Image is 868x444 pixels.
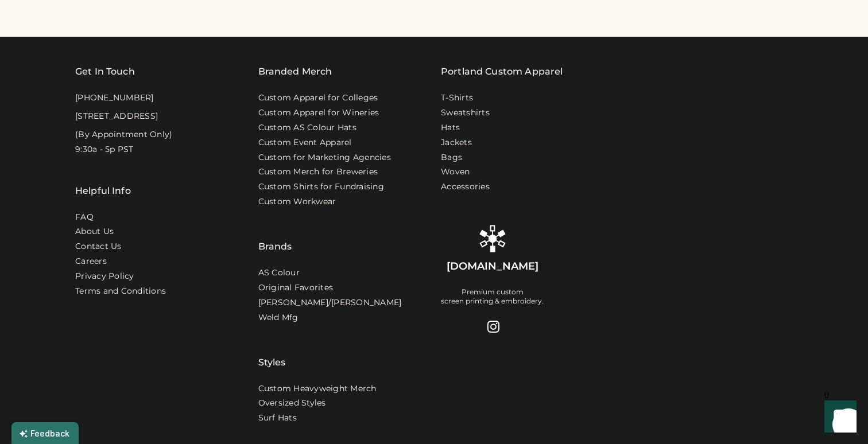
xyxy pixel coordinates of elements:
[258,181,384,193] a: Custom Shirts for Fundraising
[258,137,352,149] a: Custom Event Apparel
[75,226,114,237] a: About Us
[258,166,378,178] a: Custom Merch for Breweries
[441,137,472,149] a: Jackets
[75,92,154,104] div: [PHONE_NUMBER]
[441,166,470,178] a: Woven
[258,65,332,79] div: Branded Merch
[441,107,490,119] a: Sweatshirts
[75,184,131,198] div: Helpful Info
[258,412,297,424] a: Surf Hats
[813,392,863,442] iframe: Front Chat
[75,111,158,122] div: [STREET_ADDRESS]
[441,152,462,163] a: Bags
[258,267,300,279] a: AS Colour
[441,65,563,79] a: Portland Custom Apparel
[75,271,134,282] a: Privacy Policy
[258,327,286,369] div: Styles
[441,122,460,134] a: Hats
[75,129,172,141] div: (By Appointment Only)
[441,287,544,306] div: Premium custom screen printing & embroidery.
[258,122,356,134] a: Custom AS Colour Hats
[75,144,134,155] div: 9:30a - 5p PST
[258,297,402,309] a: [PERSON_NAME]/[PERSON_NAME]
[75,212,94,223] a: FAQ
[258,312,299,324] a: Weld Mfg
[75,256,107,267] a: Careers
[258,211,292,254] div: Brands
[258,383,377,395] a: Custom Heavyweight Merch
[479,225,506,252] img: Rendered Logo - Screens
[258,398,326,409] a: Oversized Styles
[441,92,473,104] a: T-Shirts
[258,152,391,163] a: Custom for Marketing Agencies
[258,92,378,104] a: Custom Apparel for Colleges
[75,241,122,252] a: Contact Us
[75,65,135,79] div: Get In Touch
[75,286,166,297] div: Terms and Conditions
[441,181,490,193] a: Accessories
[447,259,538,274] div: [DOMAIN_NAME]
[258,196,336,208] a: Custom Workwear
[258,282,334,294] a: Original Favorites
[258,107,379,119] a: Custom Apparel for Wineries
